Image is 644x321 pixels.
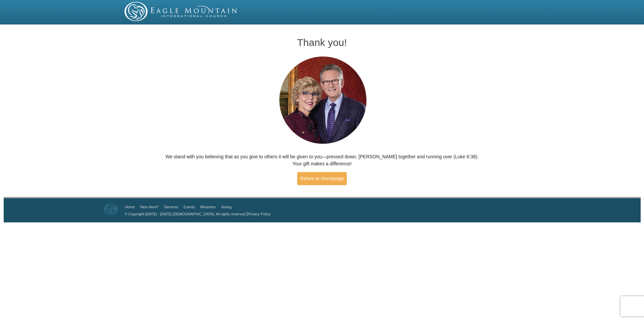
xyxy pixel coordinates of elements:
[124,2,238,21] img: EMIC
[125,205,135,209] a: Home
[164,205,178,209] a: Services
[140,205,159,209] a: New Here?
[248,212,270,216] a: Privacy Policy
[200,205,216,209] a: Ministries
[122,210,271,217] p: |
[183,205,195,209] a: Events
[221,205,231,209] a: Giving
[273,54,372,147] img: Pastors George and Terri Pearsons
[165,37,480,48] h1: Thank you!
[104,203,118,215] img: Eagle Mountain International Church
[297,172,347,185] a: Return to Homepage
[125,212,247,216] a: © Copyright [DATE] - [DATE] [DEMOGRAPHIC_DATA]. All rights reserved.
[165,153,480,167] p: We stand with you believing that as you give to others it will be given to you—pressed down, [PER...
